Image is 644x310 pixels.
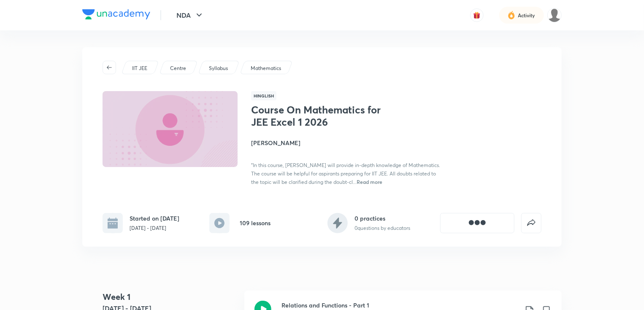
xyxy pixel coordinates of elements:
[169,65,188,72] a: Centre
[130,214,179,223] h6: Started on [DATE]
[82,9,150,19] img: Company Logo
[251,91,276,100] span: Hinglish
[170,65,186,72] p: Centre
[473,11,481,19] img: avatar
[354,214,410,223] h6: 0 practices
[132,65,147,72] p: IIT JEE
[281,301,518,310] h3: Relations and Functions - Part 1
[209,65,228,72] p: Syllabus
[251,65,281,72] p: Mathematics
[470,8,484,22] button: avatar
[508,10,515,20] img: activity
[82,9,150,22] a: Company Logo
[440,213,514,233] button: [object Object]
[101,90,239,168] img: Thumbnail
[103,291,238,303] h4: Week 1
[240,218,271,227] h6: 109 lessons
[251,162,440,185] span: "In this course, [PERSON_NAME] will provide in-depth knowledge of Mathematics. The course will be...
[130,224,179,232] p: [DATE] - [DATE]
[131,65,149,72] a: IIT JEE
[251,104,389,128] h1: Course On Mathematics for JEE Excel 1 2026
[251,138,440,147] h4: [PERSON_NAME]
[354,224,410,232] p: 0 questions by educators
[521,213,541,233] button: false
[547,8,562,22] img: VIVEK
[357,178,382,185] span: Read more
[208,65,230,72] a: Syllabus
[249,65,283,72] a: Mathematics
[171,7,209,24] button: NDA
